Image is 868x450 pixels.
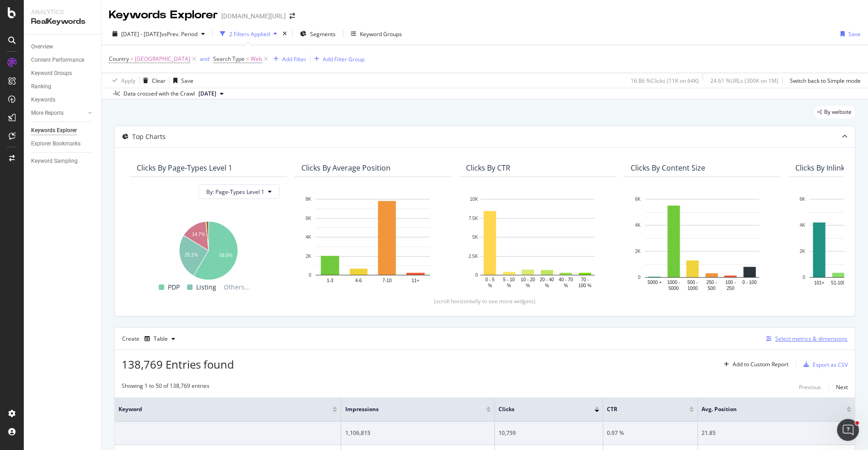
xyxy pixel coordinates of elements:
div: Save [181,77,193,85]
div: and [200,55,209,63]
text: 6K [635,197,641,202]
div: A chart. [466,194,609,290]
button: Switch back to Simple mode [786,73,861,88]
text: 8K [305,197,311,202]
div: Ranking [31,82,51,91]
text: 2K [799,249,805,254]
text: % [488,283,492,288]
div: Keywords Explorer [109,7,218,23]
text: 6K [305,216,311,221]
div: Add Filter Group [323,55,364,63]
text: 10K [470,197,478,202]
text: 250 [727,286,734,291]
span: Country [109,55,129,63]
div: 10,759 [498,429,599,437]
text: 0 - 5 [485,277,494,282]
text: % [526,283,530,288]
div: Clicks By CTR [466,163,510,172]
button: Apply [109,73,135,88]
div: Keyword Groups [360,30,402,38]
text: 100 % [579,283,591,288]
div: 24.61 % URLs ( 300K on 1M ) [710,77,778,85]
text: 40 - 70 [559,277,573,282]
text: 7-10 [382,278,391,283]
span: [DATE] - [DATE] [121,30,161,38]
button: Segments [296,27,339,41]
text: 0 - 100 [742,280,757,285]
a: Explorer Bookmarks [31,139,95,149]
button: [DATE] [195,88,227,99]
div: 21.85 [702,429,851,437]
a: Keyword Sampling [31,156,95,166]
span: = [246,55,249,63]
div: Previous [799,383,821,391]
text: 100 - [725,280,736,285]
a: Content Performance [31,55,95,65]
text: 1000 - [667,280,680,285]
a: Ranking [31,82,95,91]
button: Clear [139,73,166,88]
a: Overview [31,42,95,52]
span: Search Type [213,55,245,63]
span: = [130,55,134,63]
span: Avg. Position [702,405,833,413]
text: 5K [472,235,478,240]
div: Clicks By Inlinks [795,163,848,172]
text: 0 [475,273,478,278]
div: Clicks By Page-Types Level 1 [137,163,232,172]
text: 4K [799,223,805,228]
div: 16.86 % Clicks ( 11K on 64K ) [631,77,699,85]
button: Add Filter [270,54,306,64]
svg: A chart. [137,216,279,282]
text: 0 [638,275,641,280]
span: 2025 Aug. 15th [198,90,216,98]
button: Keyword Groups [347,27,406,41]
button: Select metrics & dimensions [762,333,847,344]
div: Data crossed with the Crawl [123,90,195,98]
div: 1,106,815 [345,429,490,437]
div: Add Filter [282,55,306,63]
button: [DATE] - [DATE]vsPrev. Period [109,27,209,41]
span: PDP [168,282,180,293]
button: Save [170,73,193,88]
span: By: Page-Types Level 1 [206,188,264,196]
text: 5000 [669,286,679,291]
text: % [507,283,511,288]
div: legacy label [814,106,855,118]
div: Showing 1 to 50 of 138,769 entries [122,382,209,393]
svg: A chart. [631,194,773,293]
div: Clear [152,77,166,85]
button: Add Filter Group [311,54,364,64]
div: Switch back to Simple mode [790,77,861,85]
span: By website [824,109,852,115]
div: Apply [121,77,135,85]
div: Next [836,383,848,391]
span: Listing [196,282,216,293]
svg: A chart. [301,194,444,290]
a: Keywords Explorer [31,126,95,135]
div: Clicks By Content Size [631,163,705,172]
text: 101+ [814,280,825,285]
div: Clicks By Average Position [301,163,391,172]
text: 1-3 [327,278,333,283]
button: By: Page-Types Level 1 [198,184,279,199]
span: Web [251,53,262,65]
text: % [564,283,568,288]
div: RealKeywords [31,16,94,27]
div: Explorer Bookmarks [31,139,80,149]
a: Keyword Groups [31,69,95,78]
button: Next [836,382,848,393]
span: [GEOGRAPHIC_DATA] [135,53,190,65]
span: Segments [310,30,336,38]
text: 4K [305,235,311,240]
div: Export as CSV [813,361,848,369]
span: vs Prev. Period [161,30,198,38]
div: Top Charts [132,132,166,141]
text: 2K [635,249,641,254]
div: More Reports [31,108,64,118]
div: Select metrics & dimensions [775,335,847,343]
span: 138,769 Entries found [122,357,234,372]
text: 11+ [412,278,419,283]
div: times [281,29,289,38]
